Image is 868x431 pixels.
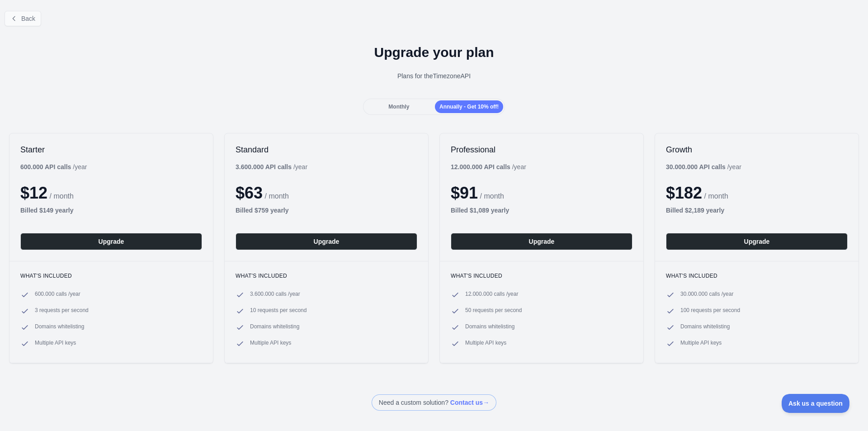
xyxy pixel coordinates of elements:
h2: Standard [236,144,417,155]
b: 12.000.000 API calls [451,163,510,171]
h2: Professional [451,144,632,155]
span: $ 91 [451,184,478,202]
iframe: Toggle Customer Support [782,394,850,413]
div: / year [666,162,741,171]
div: / year [451,162,526,171]
b: 30.000.000 API calls [666,163,726,171]
h2: Growth [666,144,848,155]
span: $ 182 [666,184,702,202]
